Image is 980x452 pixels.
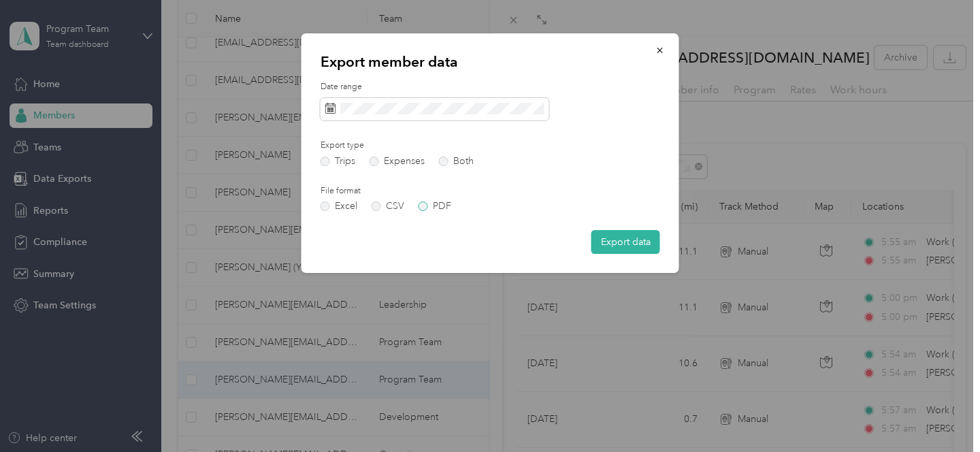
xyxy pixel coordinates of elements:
label: Trips [321,157,355,166]
label: PDF [419,201,451,211]
button: Export data [591,230,660,254]
label: Expenses [370,157,425,166]
iframe: Everlance-gr Chat Button Frame [904,376,980,452]
label: CSV [372,201,404,211]
label: Both [439,157,474,166]
label: Export type [321,140,473,152]
p: Export member data [321,52,660,71]
label: File format [321,185,473,197]
label: Excel [321,201,357,211]
label: Date range [321,81,660,93]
